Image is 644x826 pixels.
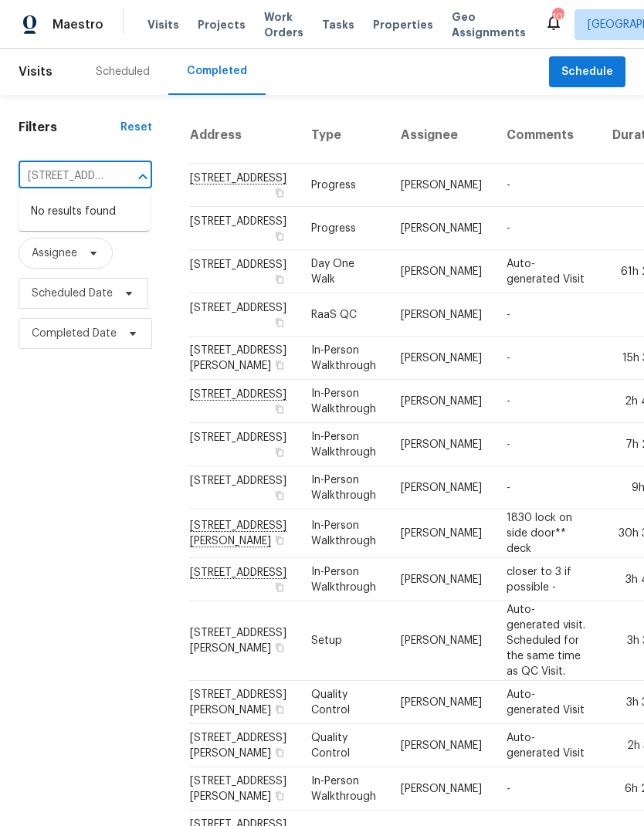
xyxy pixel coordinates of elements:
[19,120,120,135] h1: Filters
[388,767,494,811] td: [PERSON_NAME]
[388,423,494,466] td: [PERSON_NAME]
[549,56,625,88] button: Schedule
[189,207,299,250] td: [STREET_ADDRESS]
[494,337,600,380] td: -
[189,724,299,767] td: [STREET_ADDRESS][PERSON_NAME]
[273,402,286,416] button: Copy Address
[388,724,494,767] td: [PERSON_NAME]
[299,293,388,337] td: RaaS QC
[388,107,494,164] th: Assignee
[132,166,154,188] button: Close
[494,681,600,724] td: Auto-generated Visit
[322,19,354,30] span: Tasks
[388,601,494,681] td: [PERSON_NAME]
[273,702,286,716] button: Copy Address
[561,63,613,82] span: Schedule
[189,767,299,811] td: [STREET_ADDRESS][PERSON_NAME]
[187,63,247,79] div: Completed
[373,17,433,32] span: Properties
[388,337,494,380] td: [PERSON_NAME]
[494,767,600,811] td: -
[494,207,600,250] td: -
[19,55,53,89] span: Visits
[388,681,494,724] td: [PERSON_NAME]
[299,558,388,601] td: In-Person Walkthrough
[273,641,286,655] button: Copy Address
[120,120,152,135] div: Reset
[273,746,286,760] button: Copy Address
[494,724,600,767] td: Auto-generated Visit
[273,581,286,594] button: Copy Address
[388,207,494,250] td: [PERSON_NAME]
[189,681,299,724] td: [STREET_ADDRESS][PERSON_NAME]
[189,293,299,337] td: [STREET_ADDRESS]
[273,533,286,547] button: Copy Address
[273,445,286,459] button: Copy Address
[299,250,388,293] td: Day One Walk
[53,17,103,32] span: Maestro
[388,164,494,207] td: [PERSON_NAME]
[494,466,600,509] td: -
[273,789,286,803] button: Copy Address
[299,724,388,767] td: Quality Control
[299,466,388,509] td: In-Person Walkthrough
[494,380,600,423] td: -
[494,509,600,558] td: 1830 lock on side door** deck
[494,164,600,207] td: -
[388,250,494,293] td: [PERSON_NAME]
[299,767,388,811] td: In-Person Walkthrough
[273,316,286,330] button: Copy Address
[299,509,388,558] td: In-Person Walkthrough
[452,9,526,40] span: Geo Assignments
[299,681,388,724] td: Quality Control
[299,164,388,207] td: Progress
[273,358,286,372] button: Copy Address
[19,193,150,231] div: No results found
[264,9,303,40] span: Work Orders
[32,326,117,341] span: Completed Date
[388,466,494,509] td: [PERSON_NAME]
[299,107,388,164] th: Type
[494,601,600,681] td: Auto-generated visit. Scheduled for the same time as QC Visit.
[299,207,388,250] td: Progress
[552,9,563,25] div: 103
[96,64,150,80] div: Scheduled
[273,186,286,200] button: Copy Address
[198,17,246,32] span: Projects
[189,601,299,681] td: [STREET_ADDRESS][PERSON_NAME]
[19,164,109,188] input: Search for an address...
[189,107,299,164] th: Address
[273,489,286,503] button: Copy Address
[189,423,299,466] td: [STREET_ADDRESS]
[494,558,600,601] td: closer to 3 if possible -
[189,466,299,509] td: [STREET_ADDRESS]
[388,558,494,601] td: [PERSON_NAME]
[299,337,388,380] td: In-Person Walkthrough
[494,107,600,164] th: Comments
[189,337,299,380] td: [STREET_ADDRESS][PERSON_NAME]
[388,380,494,423] td: [PERSON_NAME]
[299,380,388,423] td: In-Person Walkthrough
[189,250,299,293] td: [STREET_ADDRESS]
[388,509,494,558] td: [PERSON_NAME]
[32,245,77,261] span: Assignee
[299,601,388,681] td: Setup
[273,273,286,286] button: Copy Address
[494,293,600,337] td: -
[494,250,600,293] td: Auto-generated Visit
[388,293,494,337] td: [PERSON_NAME]
[494,423,600,466] td: -
[32,286,113,301] span: Scheduled Date
[299,423,388,466] td: In-Person Walkthrough
[273,229,286,243] button: Copy Address
[147,17,179,32] span: Visits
